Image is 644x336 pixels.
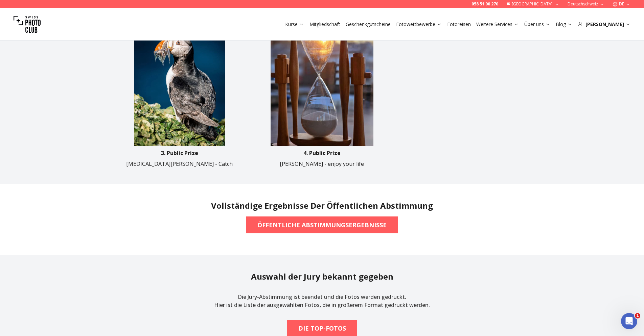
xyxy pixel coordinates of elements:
p: 4. Public Prize [303,149,341,157]
a: 058 51 00 270 [471,1,498,7]
button: Über uns [522,20,553,29]
img: image [111,9,248,146]
button: Geschenkgutscheine [343,20,393,29]
button: Kurse [282,20,307,29]
p: Die Jury-Abstimmung ist beendet und die Fotos werden gedruckt. Hier ist die Liste der ausgewählte... [214,287,430,314]
iframe: Intercom live chat [621,313,637,329]
a: Kurse [285,21,304,28]
h2: Vollständige Ergebnisse der öffentlichen Abstimmung [211,200,433,211]
p: [MEDICAL_DATA][PERSON_NAME] - Catch [126,160,233,168]
a: Über uns [524,21,550,28]
span: 1 [635,313,640,318]
button: ÖFFENTLICHE ABSTIMMUNGSERGEBNISSE [246,216,398,233]
a: Mitgliedschaft [309,21,340,28]
button: Mitgliedschaft [307,20,343,29]
button: Fotowettbewerbe [393,20,444,29]
p: 3. Public Prize [161,149,198,157]
h2: Auswahl der Jury bekannt gegeben [251,271,393,282]
img: image [253,9,390,146]
a: Blog [556,21,572,28]
a: Weitere Services [476,21,519,28]
a: Geschenkgutscheine [346,21,391,28]
b: ÖFFENTLICHE ABSTIMMUNGSERGEBNISSE [257,220,387,230]
p: [PERSON_NAME] - enjoy your life [280,160,364,168]
a: Fotowettbewerbe [396,21,442,28]
b: DIE TOP-FOTOS [298,324,346,333]
img: Swiss photo club [14,11,41,38]
a: Fotoreisen [447,21,471,28]
button: Fotoreisen [444,20,474,29]
button: Blog [553,20,575,29]
button: Weitere Services [474,20,522,29]
div: [PERSON_NAME] [578,21,630,28]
